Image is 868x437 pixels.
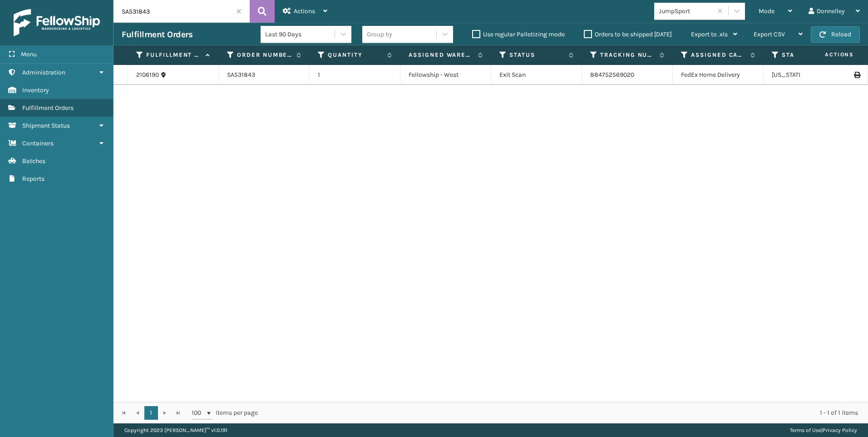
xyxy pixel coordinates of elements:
label: Fulfillment Order Id [146,51,201,59]
span: Actions [294,7,315,15]
label: Orders to be shipped [DATE] [584,30,672,38]
img: logo [14,9,100,36]
td: Fellowship - West [400,65,491,85]
span: Inventory [22,86,49,94]
a: 2106190 [136,70,159,79]
a: Privacy Policy [823,427,857,433]
span: 100 [192,408,205,417]
div: 1 - 1 of 1 items [271,408,858,417]
i: Print Label [854,72,859,78]
span: Export CSV [754,30,785,38]
span: items per page [192,406,258,420]
span: Administration [22,69,65,76]
label: Assigned Carrier Service [691,51,746,59]
div: Last 90 Days [265,30,335,39]
label: Order Number [237,51,292,59]
label: State [782,51,837,59]
button: Reload [811,26,860,43]
td: [US_STATE] [764,65,854,85]
div: JumpSport [659,6,713,16]
td: Exit Scan [491,65,582,85]
div: | [790,423,857,437]
span: Fulfillment Orders [22,104,74,112]
td: SA531843 [219,65,310,85]
p: Copyright 2023 [PERSON_NAME]™ v 1.0.191 [124,423,227,437]
label: Use regular Palletizing mode [472,30,565,38]
span: Mode [759,7,774,15]
label: Tracking Number [600,51,655,59]
span: Export to .xls [691,30,728,38]
span: Containers [22,139,54,147]
label: Quantity [328,51,383,59]
h3: Fulfillment Orders [122,29,192,40]
span: Menu [21,50,37,58]
a: 884752569020 [590,71,634,79]
label: Status [509,51,564,59]
td: FedEx Home Delivery [673,65,764,85]
span: Actions [796,47,859,62]
span: Reports [22,175,44,183]
div: Group by [367,30,392,39]
label: Assigned Warehouse [409,51,473,59]
span: Shipment Status [22,122,70,129]
a: Terms of Use [790,427,821,433]
span: Batches [22,157,45,165]
a: 1 [144,406,158,420]
td: 1 [310,65,400,85]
